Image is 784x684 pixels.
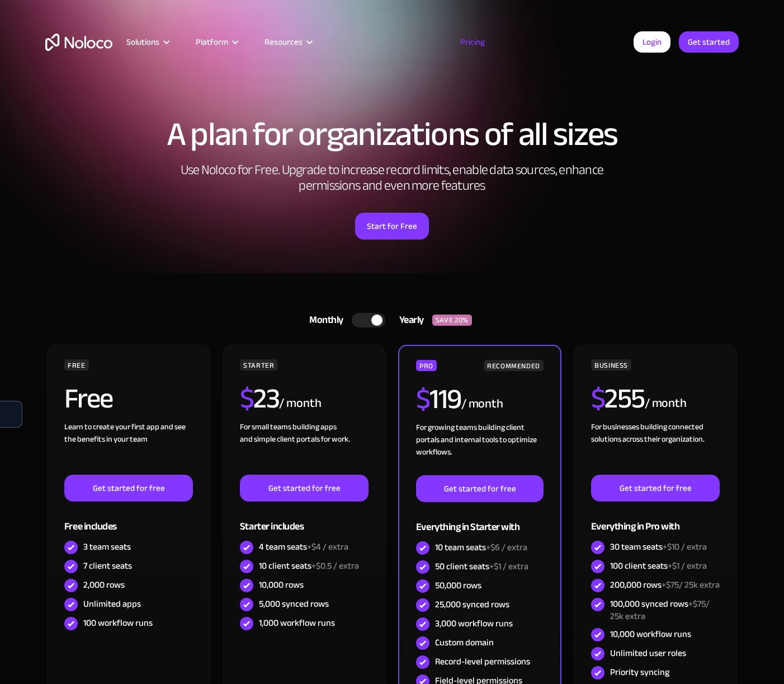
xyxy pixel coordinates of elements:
span: $ [416,373,430,425]
a: Get started for free [591,475,720,502]
div: Starter includes [240,502,369,538]
a: home [45,34,112,51]
div: 200,000 rows [610,579,720,591]
div: For growing teams building client portals and internal tools to optimize workflows. [416,421,544,475]
div: / month [279,395,321,413]
div: Solutions [126,35,159,49]
div: 50 client seats [435,560,528,573]
div: 10,000 rows [259,579,304,591]
div: Monthly [295,312,352,329]
span: +$0.5 / extra [311,557,359,574]
a: Get started for free [64,475,193,502]
div: Learn to create your first app and see the benefits in your team ‍ [64,421,193,475]
div: 7 client seats [83,560,132,572]
div: 30 team seats [610,541,707,553]
div: PRO [416,360,437,371]
div: 1,000 workflow runs [259,617,335,629]
span: +$6 / extra [486,539,527,556]
div: Unlimited apps [83,598,141,610]
div: 100,000 synced rows [610,598,720,622]
span: +$10 / extra [663,538,707,555]
div: FREE [64,359,89,371]
div: BUSINESS [591,359,631,371]
div: 3,000 workflow runs [435,617,513,630]
div: 25,000 synced rows [435,598,509,611]
div: Yearly [385,312,432,329]
a: Login [634,31,670,53]
div: / month [645,395,687,413]
span: +$4 / extra [307,538,348,555]
div: Free includes [64,502,193,538]
a: Start for Free [355,213,429,240]
a: Get started for free [416,475,544,502]
span: +$75/ 25k extra [662,577,720,593]
h2: 255 [591,385,645,413]
div: 10,000 workflow runs [610,628,691,640]
div: 50,000 rows [435,579,481,592]
span: $ [591,372,605,425]
div: Platform [182,35,251,49]
div: Everything in Starter with [416,502,544,538]
div: 3 team seats [83,541,131,553]
div: Custom domain [435,636,494,649]
div: 5,000 synced rows [259,598,329,610]
div: For small teams building apps and simple client portals for work. ‍ [240,421,369,475]
div: For businesses building connected solutions across their organization. ‍ [591,421,720,475]
span: +$75/ 25k extra [610,596,710,625]
div: Platform [196,35,228,49]
div: 10 team seats [435,541,527,554]
h2: 119 [416,385,461,413]
h2: Use Noloco for Free. Upgrade to increase record limits, enable data sources, enhance permissions ... [168,162,616,194]
h1: A plan for organizations of all sizes [45,118,739,151]
span: +$1 / extra [668,557,707,574]
div: 4 team seats [259,541,348,553]
div: 10 client seats [259,560,359,572]
div: STARTER [240,359,277,371]
div: / month [461,395,503,413]
a: Get started [679,31,739,53]
span: $ [240,372,254,425]
div: Record-level permissions [435,655,530,668]
div: Solutions [112,35,182,49]
span: +$1 / extra [489,558,528,575]
div: Resources [265,35,303,49]
div: 2,000 rows [83,579,125,591]
div: RECOMMENDED [484,360,544,371]
div: Priority syncing [610,666,669,678]
a: Get started for free [240,475,369,502]
div: Everything in Pro with [591,502,720,538]
h2: 23 [240,385,280,413]
div: SAVE 20% [432,315,472,326]
div: 100 workflow runs [83,617,153,629]
a: Pricing [446,35,499,49]
div: Unlimited user roles [610,647,686,659]
h2: Free [64,385,113,413]
div: 100 client seats [610,560,707,572]
div: Resources [251,35,325,49]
